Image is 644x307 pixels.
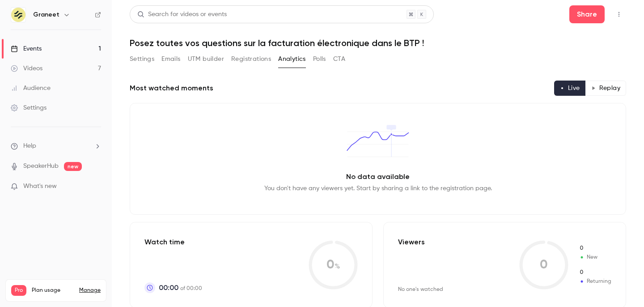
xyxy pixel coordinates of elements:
[11,64,42,73] div: Videos
[278,52,306,66] button: Analytics
[144,237,202,247] p: Watch time
[90,183,101,191] iframe: Noticeable Trigger
[137,10,227,19] div: Search for videos or events
[569,5,605,23] button: Share
[130,52,154,66] button: Settings
[11,84,51,93] div: Audience
[231,52,271,66] button: Registrations
[11,8,25,22] img: Graneet
[159,282,202,293] p: of 00:00
[11,141,101,151] li: help-dropdown-opener
[23,141,36,151] span: Help
[64,162,82,171] span: new
[579,253,611,261] span: New
[579,269,611,277] span: Returning
[23,182,57,191] span: What's new
[33,10,59,19] h6: Graneet
[554,81,586,96] button: Live
[264,184,492,193] p: You don't have any viewers yet. Start by sharing a link to the registration page.
[32,287,74,294] span: Plan usage
[398,237,425,247] p: Viewers
[333,52,345,66] button: CTA
[11,44,42,53] div: Events
[579,277,611,286] span: Returning
[346,171,410,182] p: No data available
[159,282,178,293] span: 00:00
[188,52,224,66] button: UTM builder
[585,81,626,96] button: Replay
[398,286,443,293] div: No one's watched
[130,83,213,94] h2: Most watched moments
[313,52,326,66] button: Polls
[161,52,180,66] button: Emails
[11,103,47,112] div: Settings
[23,162,59,171] a: SpeakerHub
[579,244,611,252] span: New
[130,38,626,48] h1: Posez toutes vos questions sur la facturation électronique dans le BTP !
[11,285,26,296] span: Pro
[79,287,101,294] a: Manage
